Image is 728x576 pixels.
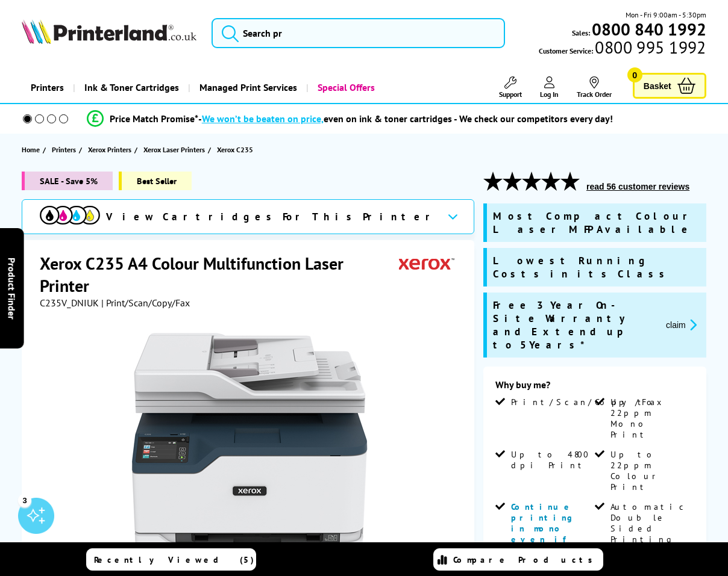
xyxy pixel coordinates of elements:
span: Price Match Promise* [110,113,198,125]
span: | Print/Scan/Copy/Fax [101,297,190,309]
span: Lowest Running Costs in its Class [493,254,700,280]
span: Sales: [572,27,590,39]
a: Xerox Laser Printers [143,143,208,156]
span: Home [22,143,40,156]
span: SALE - Save 5% [22,172,113,190]
a: Track Order [577,76,612,99]
img: Xerox [399,252,454,274]
a: Home [22,143,43,156]
span: Automatic Double Sided Printing [610,501,692,545]
h1: Xerox C235 A4 Colour Multifunction Laser Printer [40,252,399,297]
a: Printerland Logo [22,19,196,46]
span: Free 3 Year On-Site Warranty and Extend up to 5 Years* [493,299,656,351]
b: 0800 840 1992 [592,18,706,40]
span: Print/Scan/Copy/Fax [511,397,666,407]
div: Why buy me? [495,379,694,397]
img: Printerland Logo [22,19,196,44]
span: 0800 995 1992 [593,42,706,53]
span: We won’t be beaten on price, [202,113,324,125]
span: Xerox Laser Printers [143,143,205,156]
div: 3 [18,494,31,507]
span: Up to 4800 dpi Print [511,449,593,471]
a: Basket 0 [633,73,706,99]
a: 0800 840 1992 [590,23,706,35]
span: Up to 22ppm Colour Print [610,449,692,492]
a: Xerox Printers [88,143,134,156]
span: Log In [540,90,559,99]
a: Log In [540,76,559,99]
span: Basket [644,78,671,94]
a: Recently Viewed (5) [86,548,256,571]
span: Product Finder [6,257,18,319]
a: Special Offers [306,72,384,103]
button: read 56 customer reviews [583,181,693,192]
a: Managed Print Services [188,72,306,103]
span: Xerox Printers [88,143,131,156]
span: Xerox C235 [217,143,253,156]
img: Xerox C235 [131,333,368,569]
a: Printers [22,72,73,103]
span: Recently Viewed (5) [94,554,254,565]
span: C235V_DNIUK [40,297,99,309]
span: Up to 22ppm Mono Print [610,397,692,440]
span: Customer Service: [539,42,706,57]
a: Ink & Toner Cartridges [73,72,188,103]
span: Mon - Fri 9:00am - 5:30pm [626,9,706,20]
span: View Cartridges For This Printer [106,210,438,223]
span: Support [499,90,522,99]
a: Compare Products [433,548,603,571]
input: Search pr [212,18,505,48]
div: - even on ink & toner cartridges - We check our competitors every day! [198,113,613,125]
span: 0 [627,67,642,82]
span: Best Seller [119,172,192,190]
img: cmyk-icon.svg [40,206,100,225]
li: modal_Promise [6,108,693,129]
button: promo-description [662,318,700,332]
a: Xerox C235 [217,143,256,156]
a: Printers [52,143,79,156]
span: Compare Products [453,554,599,565]
span: Printers [52,143,76,156]
a: Support [499,76,522,99]
span: Most Compact Colour Laser MFP Available [493,209,700,236]
span: Ink & Toner Cartridges [84,72,179,103]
